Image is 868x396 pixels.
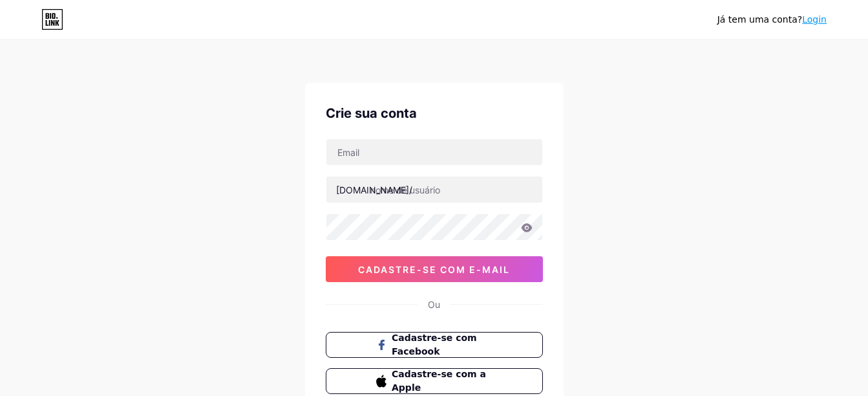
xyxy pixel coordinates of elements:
input: nome de usuário [326,177,542,203]
div: [DOMAIN_NAME]/ [336,183,412,197]
span: Cadastre-se com Facebook [392,331,492,358]
div: Já tem uma conta? [717,13,827,27]
span: Cadastre-se com a Apple [392,368,492,395]
div: Crie sua conta [326,104,543,123]
button: Cadastre-se com e-mail [326,256,543,282]
button: Cadastre-se com a Apple [326,368,543,394]
span: Cadastre-se com e-mail [358,264,510,275]
a: Login [802,14,827,25]
button: Cadastre-se com Facebook [326,332,543,358]
input: Email [326,139,542,165]
div: Ou [428,298,440,311]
